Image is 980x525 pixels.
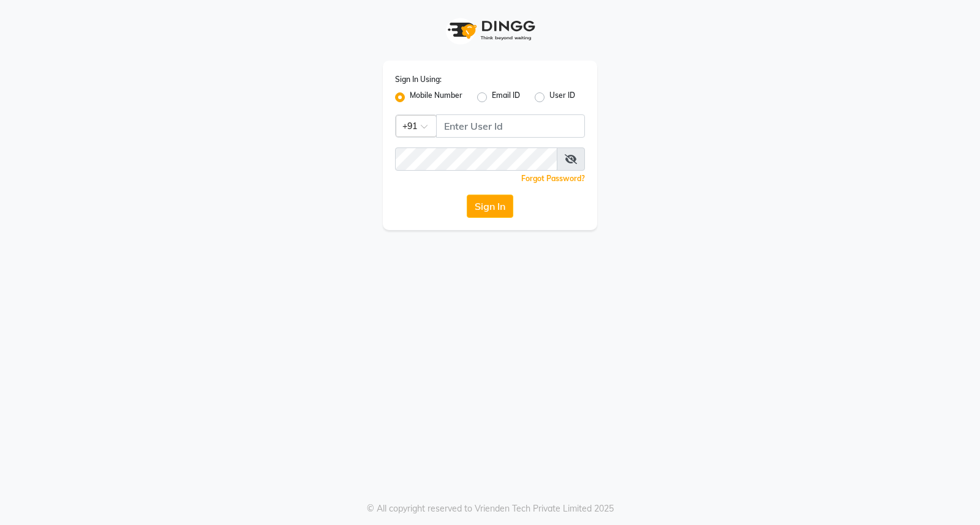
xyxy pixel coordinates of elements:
[436,114,585,138] input: Username
[395,74,442,85] label: Sign In Using:
[549,90,575,105] label: User ID
[467,195,513,218] button: Sign In
[441,12,539,48] img: logo1.svg
[521,174,585,183] a: Forgot Password?
[492,90,520,105] label: Email ID
[395,147,557,171] input: Username
[410,90,462,105] label: Mobile Number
